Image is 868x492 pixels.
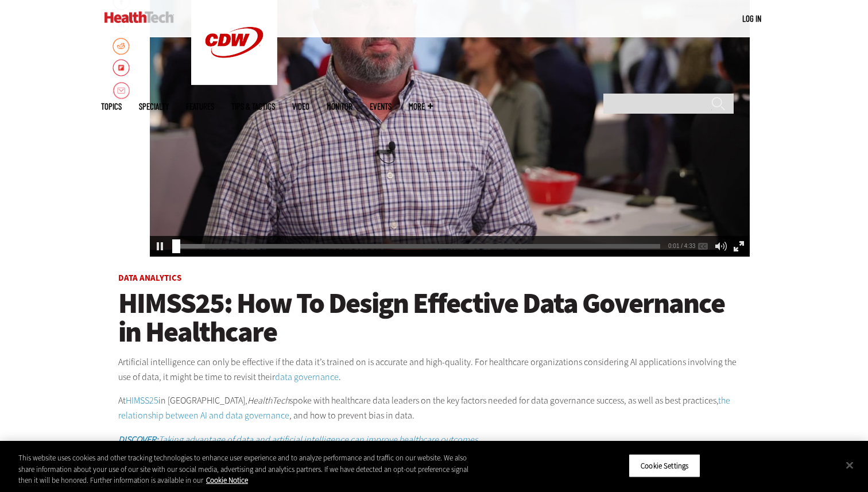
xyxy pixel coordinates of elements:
[231,102,275,111] a: Tips & Tactics
[118,355,750,384] p: Artificial intelligence can only be effective if the data it’s trained on is accurate and high-qu...
[742,13,761,24] a: Log in
[118,433,480,445] em: Taking advantage of data and artificial intelligence can improve healthcare outcomes.
[731,238,747,254] div: Full Screen
[292,102,309,111] a: Video
[18,452,478,486] div: This website uses cookies and other tracking technologies to enhance user experience and to analy...
[118,433,480,445] a: DISCOVER:Taking advantage of data and artificial intelligence can improve healthcare outcomes.
[370,102,392,111] a: Events
[409,102,433,111] span: More
[327,102,352,111] a: MonITor
[118,272,181,284] a: Data Analytics
[206,475,248,485] a: More information about your privacy
[275,371,339,383] a: data governance
[126,394,158,406] a: HIMSS25
[837,452,862,478] button: Close
[742,13,761,25] div: User menu
[629,454,700,478] button: Cookie Settings
[101,102,122,111] span: Topics
[118,433,158,445] strong: DISCOVER:
[118,393,750,423] p: At in [GEOGRAPHIC_DATA], spoke with healthcare data leaders on the key factors needed for data go...
[712,238,730,254] div: Mute
[668,243,692,249] div: 0:01 / 4:33
[172,239,180,253] div: Seek Video
[152,238,168,254] div: Pause
[186,102,214,111] a: Features
[695,238,711,254] div: Enable Closed Captioning
[118,284,724,351] span: HIMSS25: How To Design Effective Data Governance in Healthcare
[247,394,289,406] em: HealthTech
[104,11,174,23] img: Home
[139,102,169,111] span: Specialty
[191,76,277,88] a: CDW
